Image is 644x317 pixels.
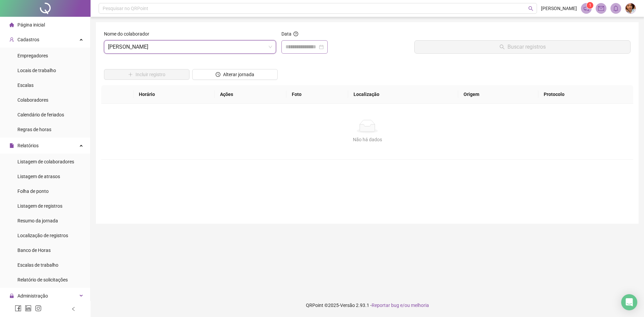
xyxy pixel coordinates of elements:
span: Listagem de colaboradores [17,159,74,164]
span: JOSILENE PEREIRA DOS SANTOS [108,41,272,53]
div: Open Intercom Messenger [621,294,637,310]
img: 81251 [626,3,636,13]
span: Listagem de atrasos [17,174,60,179]
div: Não há dados [109,136,625,143]
th: Origem [458,85,538,104]
a: Alterar jornada [192,72,278,78]
span: 1 [589,3,591,8]
span: [PERSON_NAME] [541,5,577,12]
span: Relatório de solicitações [17,277,68,282]
span: Localização de registros [17,233,68,238]
span: Escalas de trabalho [17,262,58,268]
span: mail [598,5,604,11]
span: Locais de trabalho [17,68,56,73]
span: instagram [35,305,42,312]
span: bell [613,5,619,11]
th: Ações [215,85,286,104]
button: Alterar jornada [192,69,278,80]
span: Relatórios [17,143,39,148]
span: lock [9,294,14,298]
span: Administração [17,293,48,299]
span: Alterar jornada [223,71,254,78]
span: Colaboradores [17,97,48,103]
label: Nome do colaborador [104,30,154,38]
span: Escalas [17,83,34,88]
th: Protocolo [538,85,633,104]
span: Data [281,31,291,37]
span: Banco de Horas [17,248,51,253]
th: Localização [348,85,459,104]
span: Resumo da jornada [17,218,58,223]
span: linkedin [25,305,32,312]
span: Listagem de registros [17,203,62,209]
span: Cadastros [17,37,39,42]
sup: 1 [587,2,593,9]
th: Horário [133,85,214,104]
span: Versão [340,303,355,308]
span: file [9,143,14,148]
span: home [9,22,14,27]
th: Foto [286,85,348,104]
span: Reportar bug e/ou melhoria [372,303,429,308]
span: user-add [9,37,14,42]
span: clock-circle [216,72,220,77]
button: Incluir registro [104,69,190,80]
button: Buscar registros [414,40,631,54]
span: notification [583,5,589,11]
span: Folha de ponto [17,189,49,194]
span: Empregadores [17,53,48,58]
span: Página inicial [17,22,45,28]
span: search [528,6,533,11]
footer: QRPoint © 2025 - 2.93.1 - [91,294,644,317]
span: facebook [15,305,21,312]
span: left [71,307,76,311]
span: question-circle [293,32,298,36]
span: Regras de horas [17,127,51,132]
span: Calendário de feriados [17,112,64,117]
